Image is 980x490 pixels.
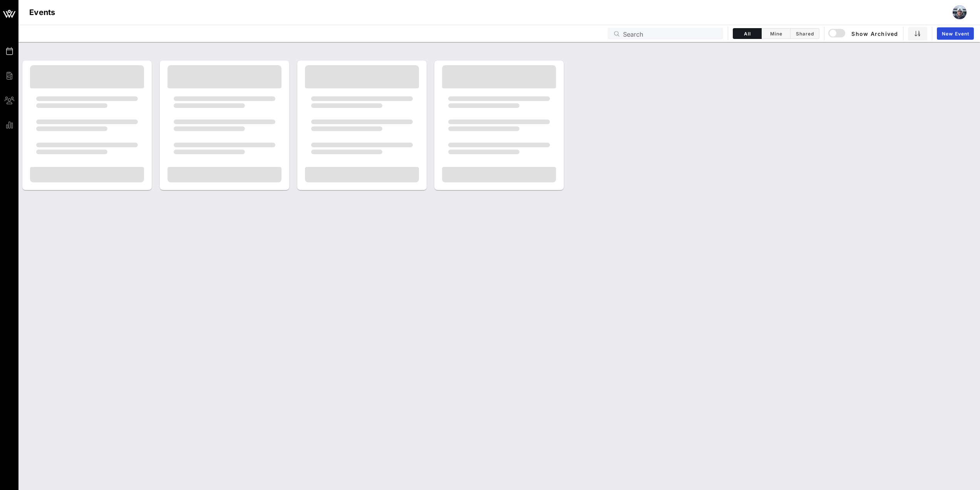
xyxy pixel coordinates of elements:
span: All [738,31,757,37]
span: Shared [795,31,814,37]
button: Shared [791,28,819,39]
button: Show Archived [829,27,898,40]
span: Mine [766,31,786,37]
span: Show Archived [829,29,898,38]
span: New Event [941,31,969,37]
h1: Events [29,6,55,19]
button: All [733,28,762,39]
button: Mine [762,28,791,39]
a: New Event [937,27,974,40]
